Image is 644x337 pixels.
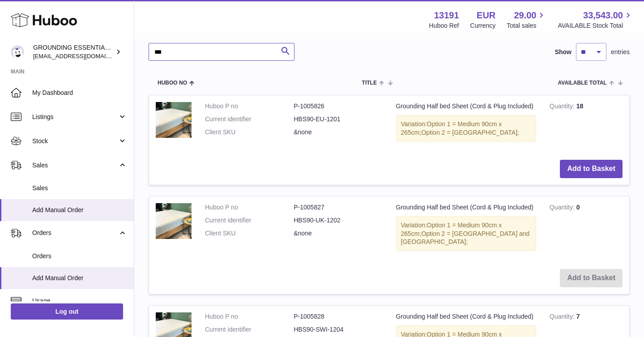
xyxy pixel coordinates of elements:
[156,102,192,138] img: Grounding Half bed Sheet (Cord & Plug Included)
[396,216,536,252] div: Variation:
[32,297,127,305] span: Usage
[401,222,502,237] span: Option 1 = Medium 90cm x 265cm;
[294,229,382,238] dd: &none
[550,204,576,213] strong: Quantity
[543,95,629,153] td: 18
[205,102,294,111] dt: Huboo P no
[205,216,294,225] dt: Current identifier
[158,80,187,86] span: Huboo no
[558,21,633,30] span: AVAILABLE Stock Total
[32,274,127,282] span: Add Manual Order
[294,115,382,124] dd: HBS90-EU-1201
[477,9,495,21] strong: EUR
[205,325,294,334] dt: Current identifier
[611,48,630,56] span: entries
[514,9,536,21] span: 29.00
[550,313,576,322] strong: Quantity
[294,128,382,137] dd: &none
[11,45,24,59] img: espenwkopperud@gmail.com
[389,196,543,263] td: Grounding Half bed Sheet (Cord & Plug Included)
[294,102,382,111] dd: P-1005826
[32,137,118,145] span: Stock
[32,206,127,214] span: Add Manual Order
[205,229,294,238] dt: Client SKU
[434,9,459,21] strong: 13191
[205,203,294,212] dt: Huboo P no
[558,80,607,86] span: AVAILABLE Total
[507,21,546,30] span: Total sales
[32,252,127,260] span: Orders
[32,184,127,192] span: Sales
[32,89,127,97] span: My Dashboard
[156,203,192,239] img: Grounding Half bed Sheet (Cord & Plug Included)
[32,113,118,121] span: Listings
[560,160,623,178] button: Add to Basket
[558,9,633,30] a: 33,543.00 AVAILABLE Stock Total
[33,52,132,60] span: [EMAIL_ADDRESS][DOMAIN_NAME]
[550,102,576,112] strong: Quantity
[32,229,118,237] span: Orders
[33,43,114,60] div: GROUNDING ESSENTIALS INTERNATIONAL SLU
[421,129,519,136] span: Option 2 = [GEOGRAPHIC_DATA];
[401,120,502,136] span: Option 1 = Medium 90cm x 265cm;
[401,230,530,246] span: Option 2 = [GEOGRAPHIC_DATA] and [GEOGRAPHIC_DATA];
[429,21,459,30] div: Huboo Ref
[470,21,496,30] div: Currency
[543,196,629,263] td: 0
[294,312,382,321] dd: P-1005828
[32,161,118,170] span: Sales
[294,203,382,212] dd: P-1005827
[205,312,294,321] dt: Huboo P no
[294,216,382,225] dd: HBS90-UK-1202
[205,128,294,137] dt: Client SKU
[205,115,294,124] dt: Current identifier
[583,9,623,21] span: 33,543.00
[389,95,543,153] td: Grounding Half bed Sheet (Cord & Plug Included)
[507,9,546,30] a: 29.00 Total sales
[362,80,377,86] span: Title
[396,115,536,142] div: Variation:
[11,303,123,320] a: Log out
[294,325,382,334] dd: HBS90-SWI-1204
[555,48,571,56] label: Show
